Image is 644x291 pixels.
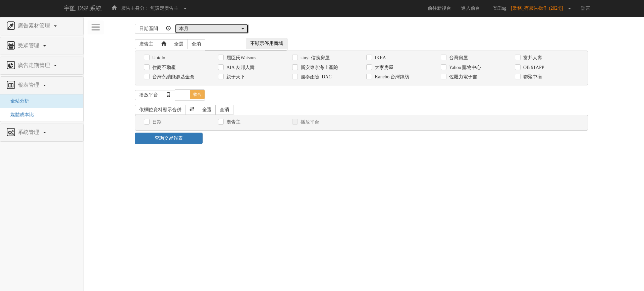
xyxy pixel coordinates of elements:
[225,64,255,71] label: AIA 友邦人壽
[179,25,240,32] div: 本月
[225,119,240,126] label: 廣告主
[16,82,43,88] span: 報表管理
[5,112,34,117] a: 媒體成本比
[16,62,53,68] span: 廣告走期管理
[225,55,256,61] label: 屈臣氏Watsons
[522,74,542,80] label: 聯聚中衡
[490,6,510,11] span: YiTing
[447,74,477,80] label: 佐羅力電子書
[175,24,249,34] button: 本月
[16,129,43,135] span: 系統管理
[373,55,386,61] label: IKEA
[511,6,566,11] span: [業務_有廣告操作 (2024)]
[373,64,393,71] label: 大家房屋
[121,6,149,11] span: 廣告主身分：
[170,39,188,49] a: 全選
[299,55,330,61] label: sinyi 信義房屋
[16,43,43,48] span: 受眾管理
[5,60,78,71] a: 廣告走期管理
[522,64,544,71] label: OB 91APP
[373,74,409,80] label: Kanebo 台灣鐘紡
[151,55,165,61] label: Uniqlo
[5,41,78,51] a: 受眾管理
[151,119,162,126] label: 日期
[225,74,245,80] label: 親子天下
[150,6,178,11] span: 無設定廣告主
[5,80,78,91] a: 報表管理
[187,39,205,49] a: 全消
[151,74,195,80] label: 台灣永續能源基金會
[151,64,176,71] label: 住商不動產
[5,98,29,103] a: 全站分析
[299,74,332,80] label: 國泰產險_DAC
[135,133,203,144] a: 查詢交易報表
[16,23,53,28] span: 廣告素材管理
[5,127,78,138] a: 系統管理
[198,105,216,115] a: 全選
[190,90,205,99] span: 收合
[246,38,287,49] span: 不顯示停用商城
[299,119,319,126] label: 播放平台
[299,64,338,71] label: 新安東京海上產險
[447,64,481,71] label: Yahoo 購物中心
[5,21,78,31] a: 廣告素材管理
[215,105,233,115] a: 全消
[447,55,468,61] label: 台灣房屋
[522,55,542,61] label: 富邦人壽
